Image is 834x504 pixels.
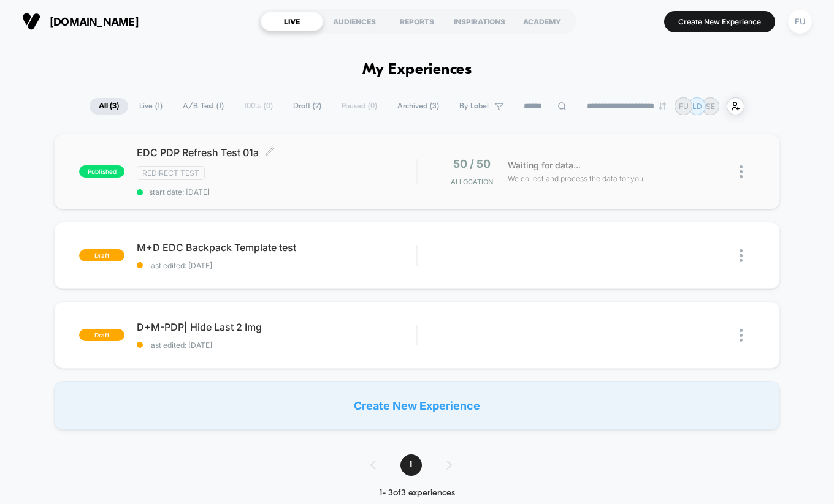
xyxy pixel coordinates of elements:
h1: My Experiences [362,61,472,79]
button: Create New Experience [664,11,775,32]
div: Create New Experience [54,381,779,430]
span: Redirect Test [137,166,205,180]
span: draft [79,329,124,341]
div: LIVE [261,12,323,31]
img: close [740,329,743,342]
span: [DOMAIN_NAME] [50,15,139,28]
span: All ( 3 ) [90,98,128,115]
span: Allocation [451,178,493,186]
img: end [659,102,666,110]
img: close [740,249,743,262]
div: ACADEMY [511,12,573,31]
img: Visually logo [22,12,40,31]
span: last edited: [DATE] [137,261,416,270]
span: D+M-PDP| Hide Last 2 Img [137,321,416,333]
span: 50 / 50 [453,157,491,170]
span: Live ( 1 ) [130,98,172,115]
span: 1 [400,454,422,476]
span: EDC PDP Refresh Test 01a [137,146,416,159]
button: [DOMAIN_NAME] [18,12,142,31]
p: SE [706,102,715,111]
span: start date: [DATE] [137,187,416,197]
span: published [79,165,124,178]
div: FU [788,10,812,34]
span: last edited: [DATE] [137,340,416,350]
span: By Label [459,102,489,111]
span: We collect and process the data for you [508,173,643,184]
span: draft [79,249,124,261]
button: FU [784,9,816,34]
div: INSPIRATIONS [448,12,511,31]
span: A/B Test ( 1 ) [174,98,233,115]
div: REPORTS [386,12,448,31]
img: close [740,165,743,178]
div: AUDIENCES [323,12,386,31]
p: LD [692,102,702,111]
span: Waiting for data... [508,159,581,172]
span: Archived ( 3 ) [388,98,448,115]
p: FU [679,102,689,111]
span: Draft ( 2 ) [284,98,331,115]
span: M+D EDC Backpack Template test [137,241,416,254]
div: 1 - 3 of 3 experiences [358,488,476,498]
